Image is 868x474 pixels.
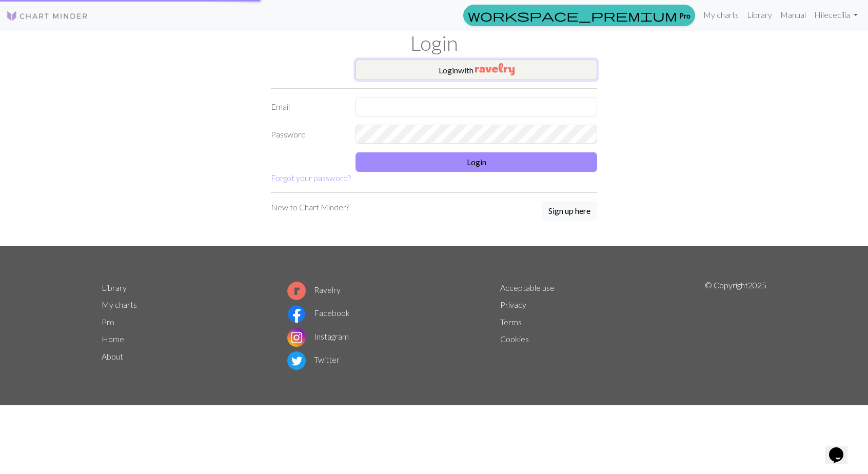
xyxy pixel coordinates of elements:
h1: Login [95,31,773,55]
img: Ravelry logo [287,282,306,300]
a: Twitter [287,354,340,364]
a: Instagram [287,331,349,341]
a: Terms [500,317,522,327]
button: Loginwith [356,60,597,80]
a: My charts [699,5,743,25]
a: Cookies [500,334,529,344]
a: Library [102,283,127,292]
a: Home [102,334,124,344]
button: Sign up here [542,201,597,221]
a: Sign up here [542,201,597,222]
a: About [102,351,123,361]
a: Privacy [500,300,526,309]
a: My charts [102,300,137,309]
a: Ravelry [287,285,341,294]
button: Login [356,152,597,172]
iframe: chat widget [825,433,858,464]
img: Instagram logo [287,328,306,347]
a: Acceptable use [500,283,555,292]
a: Library [743,5,776,25]
img: Ravelry [475,63,515,75]
img: Facebook logo [287,305,306,323]
a: Facebook [287,308,350,318]
a: Forgot your password? [271,173,351,183]
img: Logo [6,10,88,22]
a: Hilececilia [810,5,862,25]
a: Manual [776,5,810,25]
p: New to Chart Minder? [271,201,349,213]
a: Pro [102,317,114,327]
p: © Copyright 2025 [705,279,766,372]
a: Pro [463,5,695,26]
label: Email [265,97,349,116]
span: workspace_premium [468,8,677,23]
label: Password [265,125,349,144]
img: Twitter logo [287,351,306,370]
